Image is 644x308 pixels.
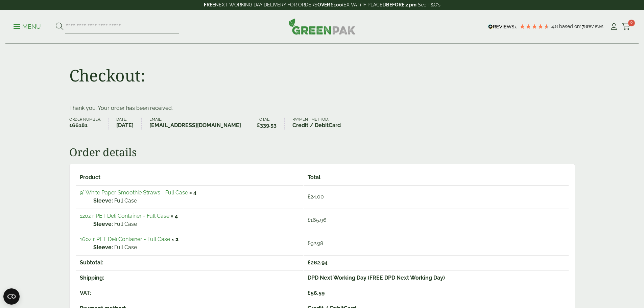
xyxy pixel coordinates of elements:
img: GreenPak Supplies [289,18,356,34]
bdi: 165.96 [308,217,327,223]
span: 0 [628,20,635,26]
span: 282.94 [308,259,328,266]
i: Cart [622,23,630,30]
strong: × 4 [189,189,196,196]
h1: Checkout: [69,66,145,85]
strong: [EMAIL_ADDRESS][DOMAIN_NAME] [149,121,241,129]
th: Shipping: [76,270,303,285]
th: VAT: [76,286,303,300]
th: Product [76,170,303,185]
i: My Account [610,23,618,30]
td: DPD Next Working Day (FREE DPD Next Working Day) [304,270,569,285]
a: 0 [622,22,630,32]
a: See T&C's [418,2,440,7]
span: £ [308,240,310,246]
span: £ [308,217,310,223]
button: Open CMP widget [3,288,20,305]
a: Menu [14,23,41,29]
p: Thank you. Your order has been received. [69,104,575,112]
span: 4.8 [551,24,559,29]
span: £ [308,193,310,200]
li: Payment method: [292,118,349,129]
strong: OVER £100 [317,2,342,7]
strong: × 4 [171,213,178,219]
p: Menu [14,23,41,31]
span: £ [308,290,311,296]
strong: Sleeve: [93,243,113,252]
strong: × 2 [171,236,178,242]
div: 4.78 Stars [519,23,550,29]
bdi: 24.00 [308,193,324,200]
strong: 166181 [69,121,101,129]
th: Total [304,170,569,185]
bdi: 339.53 [257,122,277,128]
strong: Credit / DebitCard [292,121,341,129]
strong: Sleeve: [93,197,113,205]
a: 12oz r PET Deli Container - Full Case [80,213,169,219]
strong: FREE [204,2,215,7]
bdi: 92.98 [308,240,323,246]
span: £ [257,122,260,128]
strong: [DATE] [116,121,134,129]
img: REVIEWS.io [488,24,518,29]
p: Full Case [93,243,299,252]
li: Email: [149,118,249,129]
a: 16oz r PET Deli Container - Full Case [80,236,170,242]
a: 9" White Paper Smoothie Straws - Full Case [80,189,188,196]
strong: BEFORE 2 pm [386,2,416,7]
li: Total: [257,118,285,129]
span: £ [308,259,311,266]
span: Based on [559,24,580,29]
p: Full Case [93,220,299,228]
span: 56.59 [308,290,325,296]
li: Order number: [69,118,109,129]
li: Date: [116,118,142,129]
p: Full Case [93,197,299,205]
h2: Order details [69,146,575,159]
th: Subtotal: [76,255,303,270]
strong: Sleeve: [93,220,113,228]
span: 178 [580,24,587,29]
span: reviews [587,24,603,29]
